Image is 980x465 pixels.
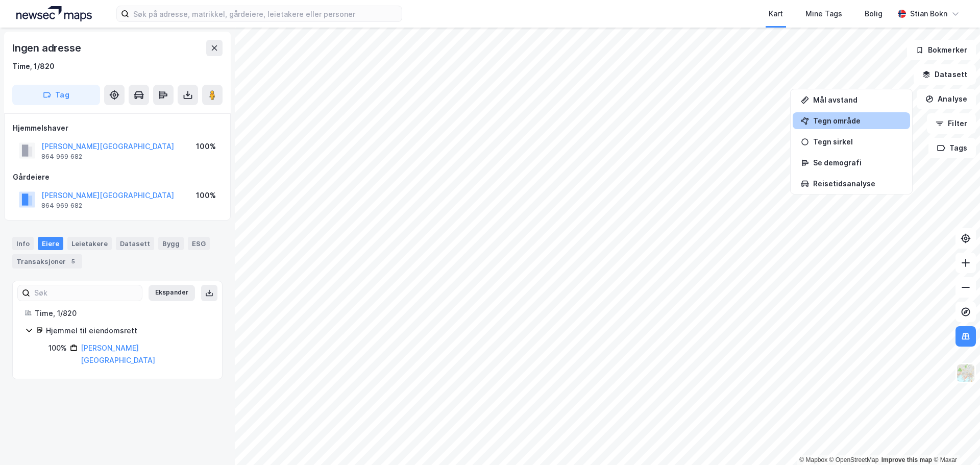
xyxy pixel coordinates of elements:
[41,153,82,161] div: 864 969 682
[910,8,947,20] div: Stian Bokn
[917,89,976,109] button: Analyse
[13,122,222,134] div: Hjemmelshaver
[129,6,402,21] input: Søk på adresse, matrikkel, gårdeiere, leietakere eller personer
[769,8,783,20] div: Kart
[813,116,902,125] div: Tegn område
[928,138,976,158] button: Tags
[956,363,975,383] img: Z
[914,64,976,85] button: Datasett
[12,40,83,56] div: Ingen adresse
[829,456,879,463] a: OpenStreetMap
[12,60,55,72] div: Time, 1/820
[881,456,932,463] a: Improve this map
[929,416,980,465] iframe: Chat Widget
[68,256,78,266] div: 5
[41,202,82,210] div: 864 969 682
[30,285,142,301] input: Søk
[12,254,82,268] div: Transaksjoner
[158,237,184,250] div: Bygg
[813,137,902,146] div: Tegn sirkel
[196,189,216,202] div: 100%
[12,85,100,105] button: Tag
[38,237,63,250] div: Eiere
[81,344,155,364] a: [PERSON_NAME][GEOGRAPHIC_DATA]
[12,237,34,250] div: Info
[116,237,154,250] div: Datasett
[188,237,210,250] div: ESG
[865,8,883,20] div: Bolig
[16,6,92,21] img: logo.a4113a55bc3d86da70a041830d287a7e.svg
[48,342,67,354] div: 100%
[907,40,976,60] button: Bokmerker
[67,237,112,250] div: Leietakere
[149,285,195,301] button: Ekspander
[813,158,902,167] div: Se demografi
[805,8,842,20] div: Mine Tags
[46,325,210,337] div: Hjemmel til eiendomsrett
[813,95,902,104] div: Mål avstand
[35,307,210,320] div: Time, 1/820
[813,179,902,188] div: Reisetidsanalyse
[929,416,980,465] div: Kontrollprogram for chat
[196,140,216,153] div: 100%
[927,113,976,134] button: Filter
[13,171,222,183] div: Gårdeiere
[799,456,827,463] a: Mapbox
